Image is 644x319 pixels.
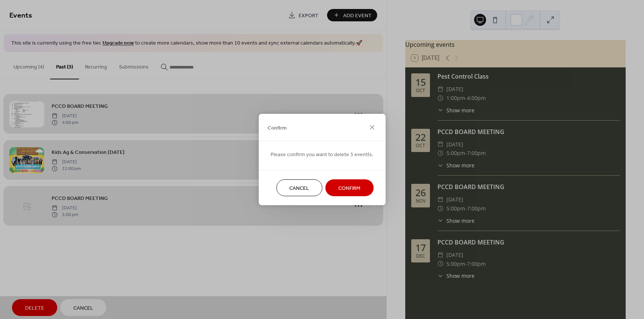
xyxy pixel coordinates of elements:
span: Confirm [268,124,287,132]
span: Confirm [338,185,360,192]
button: Cancel [276,179,322,196]
span: Please confirm you want to delete 3 event(s. [271,151,373,159]
span: Cancel [289,185,309,192]
button: Confirm [325,179,373,196]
